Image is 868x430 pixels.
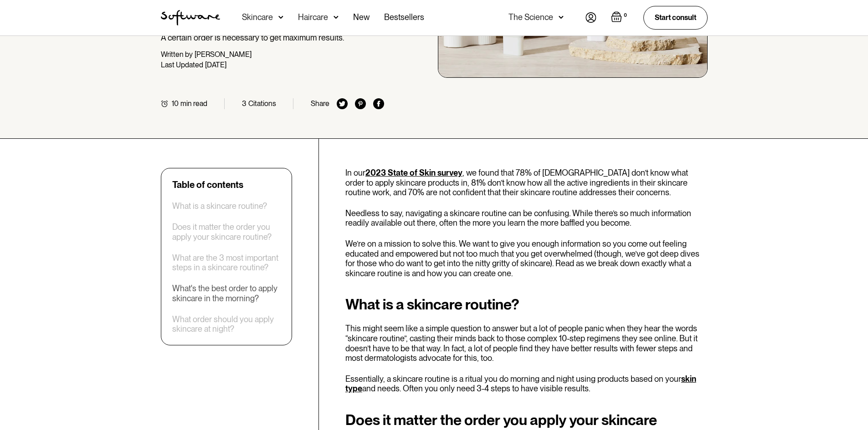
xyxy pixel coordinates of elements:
[242,13,273,22] div: Skincare
[337,98,348,109] img: twitter icon
[172,283,281,303] a: What's the best order to apply skincare in the morning?
[172,253,281,273] a: What are the 3 most important steps in a skincare routine?
[345,168,708,197] p: In our , we found that 78% of [DEMOGRAPHIC_DATA] don’t know what order to apply skincare products...
[334,13,339,22] img: arrow down
[195,50,252,59] div: [PERSON_NAME]
[355,98,366,109] img: pinterest icon
[172,201,267,211] a: What is a skincare routine?
[345,374,696,394] a: skin type
[161,10,220,25] a: home
[161,10,220,25] img: Software Logo
[345,324,708,363] p: This might seem like a simple question to answer but a lot of people panic when they hear the wor...
[622,11,629,20] div: 0
[248,99,276,108] div: Citations
[559,13,564,22] img: arrow down
[365,168,462,177] a: 2023 State of Skin survey
[205,61,226,69] div: [DATE]
[311,99,329,108] div: Share
[611,11,629,24] a: Open empty cart
[180,99,207,108] div: min read
[345,208,708,228] p: Needless to say, navigating a skincare routine can be confusing. While there’s so much informatio...
[172,179,243,190] div: Table of contents
[373,98,384,109] img: facebook icon
[161,33,385,43] p: A certain order is necessary to get maximum results.
[345,239,708,278] p: We’re on a mission to solve this. We want to give you enough information so you come out feeling ...
[161,50,193,59] div: Written by
[345,374,708,394] p: Essentially, a skincare routine is a ritual you do morning and night using products based on your...
[345,295,519,313] strong: What is a skincare routine?
[172,222,281,242] a: Does it matter the order you apply your skincare routine?
[643,6,708,29] a: Start consult
[242,99,247,108] div: 3
[161,61,203,69] div: Last Updated
[278,13,283,22] img: arrow down
[172,314,281,334] a: What order should you apply skincare at night?
[508,13,553,22] div: The Science
[298,13,328,22] div: Haircare
[172,99,179,108] div: 10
